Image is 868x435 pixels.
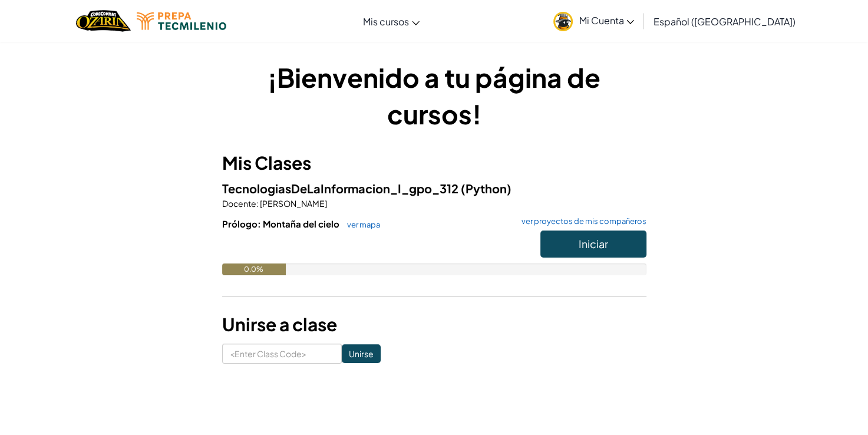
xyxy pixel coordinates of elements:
[222,150,646,176] h3: Mis Clases
[357,5,425,37] a: Mis cursos
[363,15,409,28] span: Mis cursos
[342,344,381,363] input: Unirse
[553,12,573,31] img: avatar
[137,12,226,30] img: Tecmilenio logo
[461,181,511,196] span: (Python)
[222,311,646,338] h3: Unirse a clase
[222,263,286,275] div: 0.0%
[516,218,646,225] a: ver proyectos de mis compañeros
[222,59,646,132] h1: ¡Bienvenido a tu página de cursos!
[579,237,608,251] span: Iniciar
[222,181,461,196] span: TecnologiasDeLaInformacion_I_gpo_312
[547,2,640,39] a: Mi Cuenta
[579,14,634,27] span: Mi Cuenta
[76,9,131,33] img: Home
[341,220,380,229] a: ver mapa
[653,15,795,28] span: Español ([GEOGRAPHIC_DATA])
[222,344,342,364] input: <Enter Class Code>
[222,198,256,209] span: Docente
[540,230,646,258] button: Iniciar
[259,198,327,209] span: [PERSON_NAME]
[647,5,801,37] a: Español ([GEOGRAPHIC_DATA])
[256,198,259,209] span: :
[222,218,341,229] span: Prólogo: Montaña del cielo
[76,9,131,33] a: Ozaria by CodeCombat logo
